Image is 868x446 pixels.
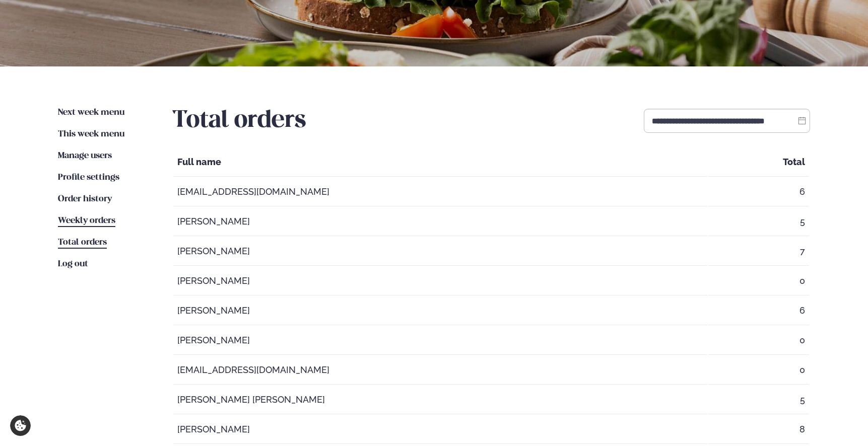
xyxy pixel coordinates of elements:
td: [PERSON_NAME] [173,207,707,236]
a: Total orders [58,237,107,249]
td: [PERSON_NAME] [173,415,707,444]
td: 5 [708,386,809,414]
span: Manage users [58,152,112,160]
a: Cookie settings [10,415,31,436]
td: 7 [708,237,809,266]
h2: Total orders [172,107,306,135]
span: Order history [58,195,112,203]
td: [PERSON_NAME] [173,267,707,295]
td: 0 [708,356,809,385]
td: [PERSON_NAME] [PERSON_NAME] [173,386,707,414]
td: 0 [708,267,809,295]
span: Next week menu [58,108,124,117]
td: 5 [708,207,809,236]
span: Log out [58,260,88,268]
td: 8 [708,415,809,444]
td: 6 [708,296,809,325]
td: 6 [708,178,809,206]
span: Total orders [58,238,107,247]
td: [PERSON_NAME] [173,296,707,325]
a: Log out [58,258,88,270]
span: Weekly orders [58,216,115,225]
td: 0 [708,326,809,355]
a: Manage users [58,150,112,162]
span: Profile settings [58,173,119,182]
span: This week menu [58,130,124,138]
td: [PERSON_NAME] [173,237,707,266]
td: [PERSON_NAME] [173,326,707,355]
a: Order history [58,193,112,205]
a: Profile settings [58,172,119,184]
td: [EMAIL_ADDRESS][DOMAIN_NAME] [173,178,707,206]
th: Full name [173,148,707,177]
th: Total [708,148,809,177]
a: Weekly orders [58,215,115,227]
a: Next week menu [58,107,124,119]
td: [EMAIL_ADDRESS][DOMAIN_NAME] [173,356,707,385]
a: This week menu [58,128,124,140]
